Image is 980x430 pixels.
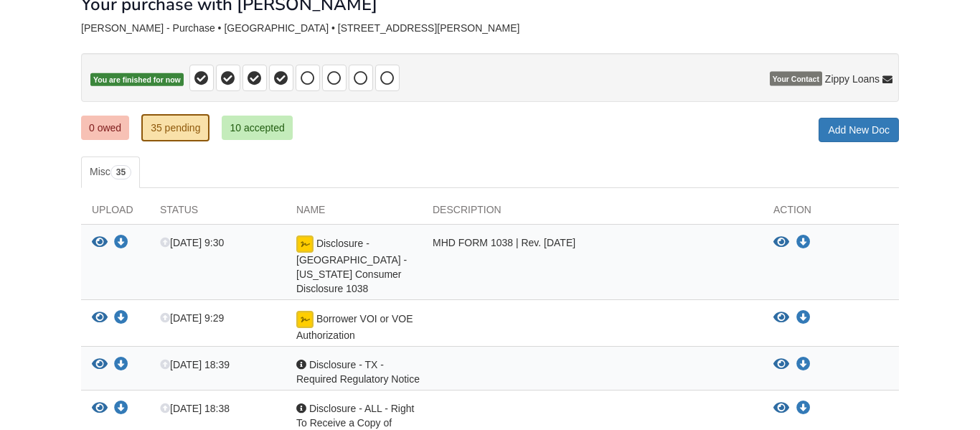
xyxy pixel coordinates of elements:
[92,311,108,326] button: View Borrower VOI or VOE Authorization
[92,235,108,251] button: View Disclosure - TX - Texas Consumer Disclosure 1038
[92,357,108,373] button: View Disclosure - TX - Required Regulatory Notice
[222,116,292,140] a: 10 accepted
[296,238,407,294] span: Disclosure - [GEOGRAPHIC_DATA] - [US_STATE] Consumer Disclosure 1038
[286,202,422,224] div: Name
[296,359,420,385] span: Disclosure - TX - Required Regulatory Notice
[825,72,880,86] span: Zippy Loans
[296,235,314,253] img: Document fully signed
[819,118,899,142] a: Add New Doc
[770,72,822,86] span: Your Contact
[160,403,230,414] span: [DATE] 18:38
[114,403,128,415] a: Download Disclosure - ALL - Right To Receive a Copy of Appraisals
[763,202,899,224] div: Action
[81,202,149,224] div: Upload
[160,312,224,324] span: [DATE] 9:29
[141,114,209,141] a: 35 pending
[160,359,230,370] span: [DATE] 18:39
[796,403,811,414] a: Download Disclosure - ALL - Right To Receive a Copy of Appraisals
[773,311,789,325] button: View Borrower VOI or VOE Authorization
[114,360,128,371] a: Download Disclosure - TX - Required Regulatory Notice
[114,238,128,249] a: Download Disclosure - TX - Texas Consumer Disclosure 1038
[796,237,811,248] a: Download Disclosure - TX - Texas Consumer Disclosure 1038
[81,116,129,140] a: 0 owed
[92,401,108,416] button: View Disclosure - ALL - Right To Receive a Copy of Appraisals
[796,312,811,324] a: Download Borrower VOI or VOE Authorization
[773,235,789,250] button: View Disclosure - TX - Texas Consumer Disclosure 1038
[422,235,763,296] div: MHD FORM 1038 | Rev. [DATE]
[81,22,899,34] div: [PERSON_NAME] - Purchase • [GEOGRAPHIC_DATA] • [STREET_ADDRESS][PERSON_NAME]
[114,313,128,324] a: Download Borrower VOI or VOE Authorization
[110,165,131,179] span: 35
[81,156,140,188] a: Misc
[149,202,286,224] div: Status
[296,311,314,328] img: Document fully signed
[773,357,789,372] button: View Disclosure - TX - Required Regulatory Notice
[90,73,184,87] span: You are finished for now
[796,359,811,370] a: Download Disclosure - TX - Required Regulatory Notice
[422,202,763,224] div: Description
[773,401,789,416] button: View Disclosure - ALL - Right To Receive a Copy of Appraisals
[160,237,224,248] span: [DATE] 9:30
[296,313,413,341] span: Borrower VOI or VOE Authorization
